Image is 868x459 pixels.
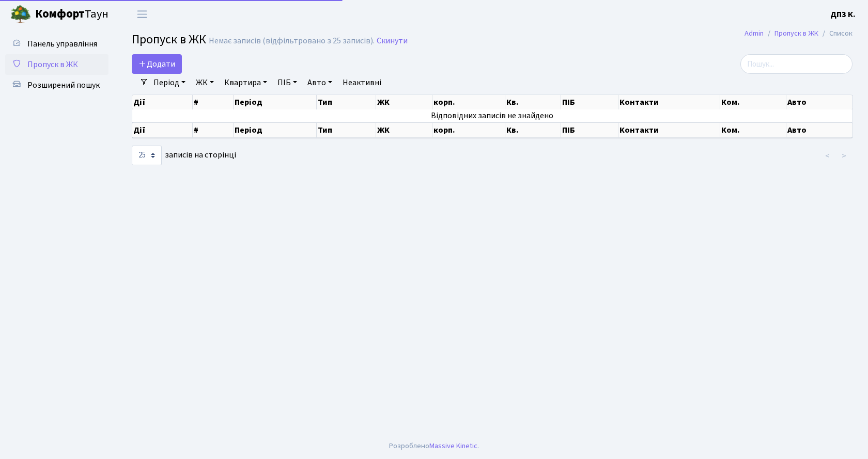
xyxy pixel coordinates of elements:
[27,59,78,70] span: Пропуск в ЖК
[132,95,193,109] th: Дії
[273,74,301,91] a: ПІБ
[818,28,853,39] li: Список
[376,122,432,138] th: ЖК
[561,122,618,138] th: ПІБ
[35,6,109,23] span: Таун
[720,95,786,109] th: Ком.
[192,74,218,91] a: ЖК
[234,122,317,138] th: Період
[132,30,206,49] span: Пропуск в ЖК
[5,75,109,96] a: Розширений пошук
[830,8,856,21] a: ДП3 К.
[193,122,234,138] th: #
[745,28,764,39] a: Admin
[377,36,408,46] a: Скинути
[303,74,336,91] a: Авто
[132,54,182,74] a: Додати
[35,6,85,22] b: Комфорт
[132,109,853,122] td: Відповідних записів не знайдено
[432,122,505,138] th: корп.
[317,95,376,109] th: Тип
[338,74,385,91] a: Неактивні
[389,440,479,452] div: Розроблено .
[720,122,786,138] th: Ком.
[786,122,853,138] th: Авто
[5,54,109,75] a: Пропуск в ЖК
[317,122,376,138] th: Тип
[618,122,720,138] th: Контакти
[138,58,175,70] span: Додати
[149,74,190,91] a: Період
[234,95,317,109] th: Період
[193,95,234,109] th: #
[618,95,720,109] th: Контакти
[5,34,109,54] a: Панель управління
[740,54,853,74] input: Пошук...
[432,95,505,109] th: корп.
[561,95,618,109] th: ПІБ
[505,122,561,138] th: Кв.
[209,36,375,46] div: Немає записів (відфільтровано з 25 записів).
[132,146,236,165] label: записів на сторінці
[10,4,31,25] img: logo.png
[774,28,818,39] a: Пропуск в ЖК
[27,80,100,91] span: Розширений пошук
[129,6,155,23] button: Переключити навігацію
[429,440,477,451] a: Massive Kinetic
[729,23,868,44] nav: breadcrumb
[830,9,856,20] b: ДП3 К.
[132,122,193,138] th: Дії
[376,95,432,109] th: ЖК
[132,146,162,165] select: записів на сторінці
[27,38,97,50] span: Панель управління
[505,95,561,109] th: Кв.
[786,95,853,109] th: Авто
[220,74,271,91] a: Квартира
